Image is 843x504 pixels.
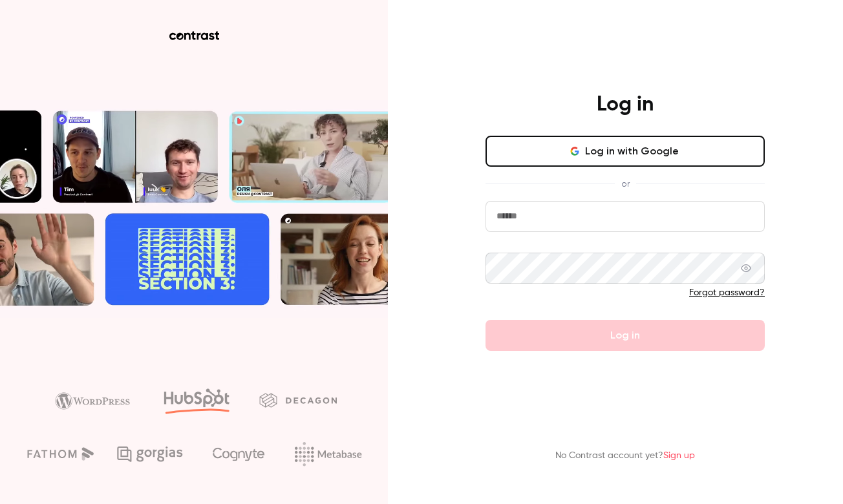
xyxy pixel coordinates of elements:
p: No Contrast account yet? [555,449,695,463]
img: decagon [259,393,337,407]
a: Forgot password? [689,288,765,297]
button: Log in with Google [486,136,765,167]
h4: Log in [597,92,654,118]
a: Sign up [663,451,695,460]
span: or [615,177,636,191]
